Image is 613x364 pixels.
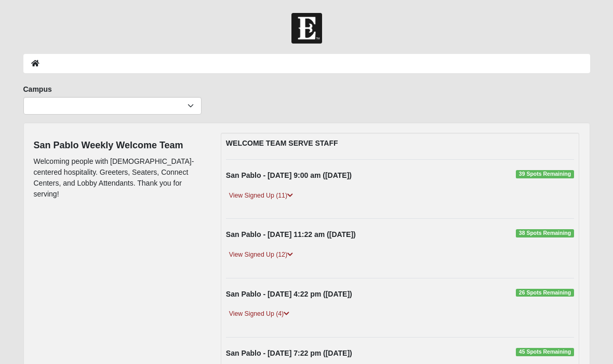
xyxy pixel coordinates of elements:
[23,84,52,94] label: Campus
[226,349,352,357] strong: San Pablo - [DATE] 7:22 pm ([DATE])
[226,230,356,239] strong: San Pablo - [DATE] 11:22 am ([DATE])
[226,139,338,147] strong: WELCOME TEAM SERVE STAFF
[516,289,575,297] span: 26 Spots Remaining
[516,348,575,356] span: 45 Spots Remaining
[226,290,352,298] strong: San Pablo - [DATE] 4:22 pm ([DATE])
[226,309,292,319] a: View Signed Up (4)
[226,171,352,179] strong: San Pablo - [DATE] 9:00 am ([DATE])
[516,170,575,178] span: 39 Spots Remaining
[34,156,205,200] p: Welcoming people with [DEMOGRAPHIC_DATA]-centered hospitality. Greeters, Seaters, Connect Centers...
[291,13,322,44] img: Church of Eleven22 Logo
[516,229,575,237] span: 38 Spots Remaining
[226,249,296,260] a: View Signed Up (12)
[226,190,296,201] a: View Signed Up (11)
[34,140,205,151] h4: San Pablo Weekly Welcome Team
